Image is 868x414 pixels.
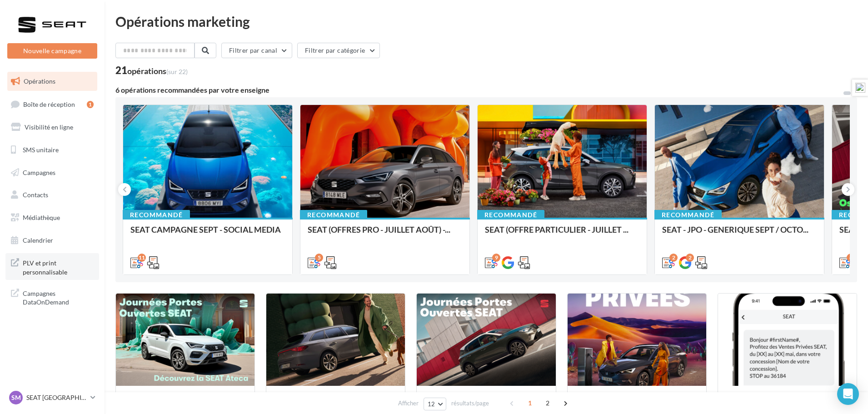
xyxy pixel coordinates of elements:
[7,43,97,59] button: Nouvelle campagne
[23,168,55,176] span: Campagnes
[5,95,99,114] a: Boîte de réception1
[24,77,55,85] span: Opérations
[308,224,450,234] span: SEAT (OFFRES PRO - JUILLET AOÛT) -...
[7,389,97,406] a: SM SEAT [GEOGRAPHIC_DATA]
[477,210,544,220] div: Recommandé
[669,254,678,262] div: 2
[127,67,188,75] div: opérations
[5,163,99,182] a: Campagnes
[847,254,855,262] div: 6
[115,86,843,94] div: 6 opérations recommandées par votre enseigne
[662,224,808,234] span: SEAT - JPO - GENERIQUE SEPT / OCTO...
[130,224,281,234] span: SEAT CAMPAGNE SEPT - SOCIAL MEDIA
[523,396,537,410] span: 1
[23,191,48,199] span: Contacts
[485,224,629,234] span: SEAT (OFFRE PARTICULIER - JUILLET ...
[5,284,99,310] a: Campagnes DataOnDemand
[5,140,99,160] a: SMS unitaire
[686,254,694,262] div: 2
[23,257,94,276] span: PLV et print personnalisable
[5,208,99,227] a: Médiathèque
[25,123,73,131] span: Visibilité en ligne
[5,231,99,250] a: Calendrier
[5,118,99,137] a: Visibilité en ligne
[138,254,146,262] div: 11
[837,383,859,405] div: Open Intercom Messenger
[424,398,447,410] button: 12
[315,254,323,262] div: 5
[221,43,292,58] button: Filtrer par canal
[5,72,99,91] a: Opérations
[23,214,60,221] span: Médiathèque
[492,254,500,262] div: 9
[5,253,99,280] a: PLV et print personnalisable
[297,43,380,58] button: Filtrer par catégorie
[540,396,555,410] span: 2
[166,68,188,75] span: (sur 22)
[451,399,489,408] span: résultats/page
[428,400,435,408] span: 12
[87,101,94,108] div: 1
[11,393,21,402] span: SM
[398,399,419,408] span: Afficher
[26,393,87,402] p: SEAT [GEOGRAPHIC_DATA]
[654,210,722,220] div: Recommandé
[23,100,75,108] span: Boîte de réception
[123,210,190,220] div: Recommandé
[23,287,94,307] span: Campagnes DataOnDemand
[5,185,99,205] a: Contacts
[115,65,188,75] div: 21
[115,15,857,28] div: Opérations marketing
[23,146,59,154] span: SMS unitaire
[300,210,367,220] div: Recommandé
[23,236,53,244] span: Calendrier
